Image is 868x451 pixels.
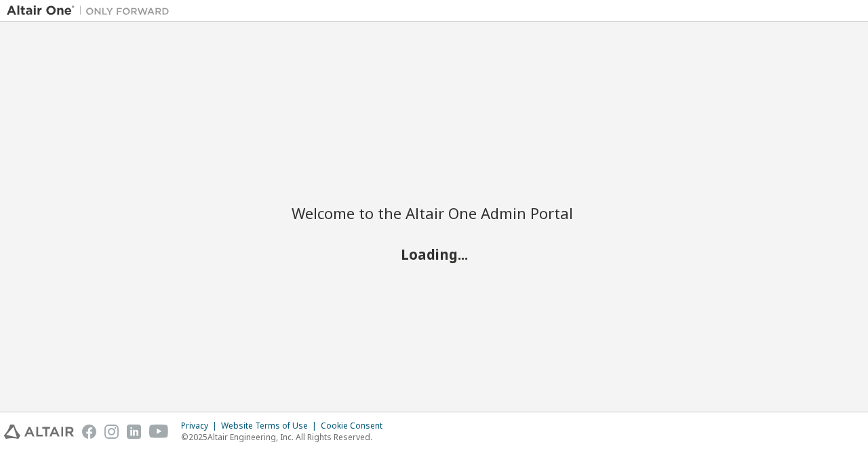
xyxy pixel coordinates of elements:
img: facebook.svg [82,425,96,439]
img: instagram.svg [104,425,119,439]
h2: Loading... [292,245,576,262]
div: Website Terms of Use [221,420,321,431]
div: Privacy [181,420,221,431]
img: Altair One [7,4,176,18]
p: © 2025 Altair Engineering, Inc. All Rights Reserved. [181,431,391,443]
img: altair_logo.svg [4,425,74,439]
h2: Welcome to the Altair One Admin Portal [292,203,576,222]
img: youtube.svg [149,425,169,439]
img: linkedin.svg [127,425,141,439]
div: Cookie Consent [321,420,391,431]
